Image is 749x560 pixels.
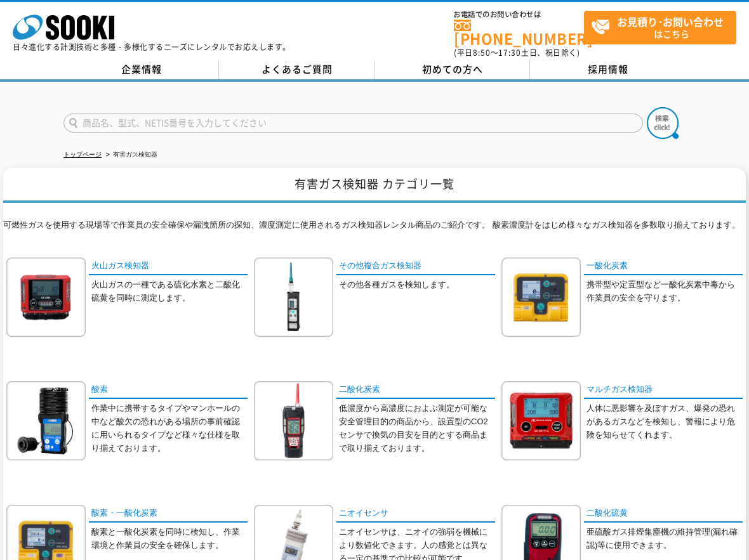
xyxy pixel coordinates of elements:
p: 可燃性ガスを使用する現場等で作業員の安全確保や漏洩箇所の探知、濃度測定に使用されるガス検知器レンタル商品のご紹介です。 酸素濃度計をはじめ様々なガス検知器を多数取り揃えております。 [3,219,746,238]
p: 携帯型や定置型など一酸化炭素中毒から作業員の安全を守ります。 [587,278,743,305]
p: 人体に悪影響を及ぼすガス、爆発の恐れがあるガスなどを検知し、警報により危険を知らせてくれます。 [587,402,743,441]
span: 17:30 [498,47,521,58]
span: 8:50 [473,47,491,58]
span: (平日 ～ 土日、祝日除く) [454,47,580,58]
img: 酸素 [6,381,86,460]
a: 企業情報 [63,60,219,79]
a: よくあるご質問 [219,60,374,79]
p: その他各種ガスを検知します。 [339,278,495,292]
img: 一酸化炭素 [501,257,581,337]
p: 日々進化する計測技術と多種・多様化するニーズにレンタルでお応えします。 [13,43,291,51]
p: 酸素と一酸化炭素を同時に検知し、作業環境と作業員の安全を確保します。 [91,526,248,552]
span: はこちら [591,11,736,43]
a: 酸素 [89,381,248,400]
a: 初めての方へ [374,60,530,79]
a: 二酸化炭素 [336,381,495,400]
img: その他複合ガス検知器 [254,257,333,337]
span: 初めての方へ [422,62,483,76]
a: トップページ [63,151,102,158]
img: 火山ガス検知器 [6,257,86,337]
img: 二酸化炭素 [254,381,333,460]
p: 低濃度から高濃度におよぶ測定が可能な安全管理目的の商品から、設置型のCO2センサで換気の目安を目的とする商品まで取り揃えております。 [339,402,495,455]
a: マルチガス検知器 [584,381,743,400]
a: 酸素・一酸化炭素 [89,505,248,523]
a: お見積り･お問い合わせはこちら [584,11,736,44]
img: btn_search.png [647,107,679,139]
a: 二酸化硫黄 [584,505,743,523]
p: 火山ガスの一種である硫化水素と二酸化硫黄を同時に測定します。 [91,278,248,305]
a: ニオイセンサ [336,505,495,523]
p: 作業中に携帯するタイプやマンホールの中など酸欠の恐れがある場所の事前確認に用いられるタイプなど様々な仕様を取り揃えております。 [91,402,248,455]
strong: お見積り･お問い合わせ [617,14,724,29]
p: 亜硫酸ガス排煙集塵機の維持管理(漏れ確認)等に使用できます。 [587,526,743,552]
span: お電話でのお問い合わせは [454,11,584,18]
img: マルチガス検知器 [501,381,581,460]
h1: 有害ガス検知器 カテゴリ一覧 [3,168,746,203]
a: その他複合ガス検知器 [336,257,495,276]
a: 採用情報 [530,60,686,79]
input: 商品名、型式、NETIS番号を入力してください [63,114,643,133]
a: 一酸化炭素 [584,257,743,276]
a: 火山ガス検知器 [89,257,248,276]
a: [PHONE_NUMBER] [454,20,584,46]
li: 有害ガス検知器 [103,148,157,162]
